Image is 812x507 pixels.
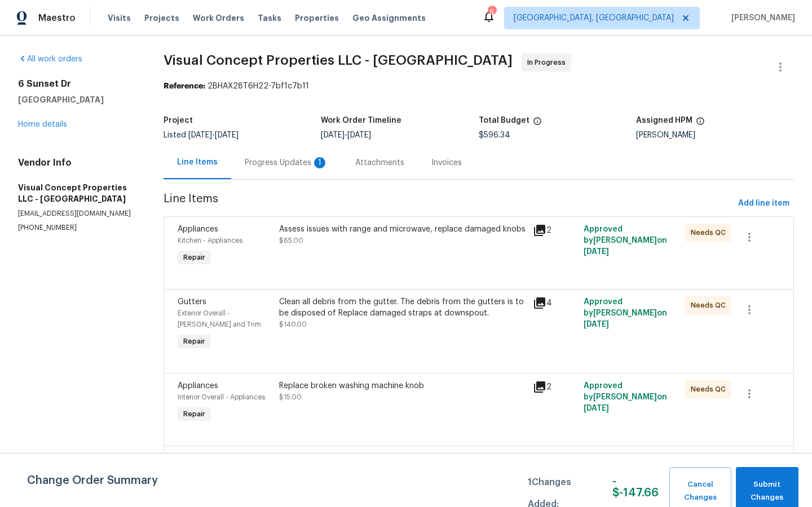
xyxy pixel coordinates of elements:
[193,12,244,24] span: Work Orders
[18,223,136,233] p: [PHONE_NUMBER]
[164,193,734,214] span: Line Items
[18,157,136,168] h4: Vendor Info
[279,237,303,244] span: $65.00
[584,404,609,412] span: [DATE]
[691,300,730,311] span: Needs QC
[18,55,82,63] a: All work orders
[215,131,239,139] span: [DATE]
[38,12,76,24] span: Maestro
[321,117,401,124] h5: Work Order Timeline
[164,117,193,124] h5: Project
[18,209,136,219] p: [EMAIL_ADDRESS][DOMAIN_NAME]
[479,131,510,139] span: $596.34
[352,12,426,24] span: Geo Assignments
[734,193,794,214] button: Add line item
[347,131,371,139] span: [DATE]
[691,384,730,395] span: Needs QC
[178,237,242,244] span: Kitchen - Appliances
[636,131,794,139] div: [PERSON_NAME]
[431,157,462,168] div: Invoices
[279,224,526,235] div: Assess issues with range and microwave, replace damaged knobs
[179,252,210,263] span: Repair
[738,197,789,211] span: Add line item
[178,298,206,306] span: Gutters
[321,131,371,139] span: -
[696,117,705,131] span: The hpm assigned to this work order.
[18,94,136,105] h5: [GEOGRAPHIC_DATA]
[279,394,302,401] span: $15.00
[533,380,577,394] div: 2
[258,14,281,22] span: Tasks
[279,296,526,319] div: Clean all debris from the gutter. The debris from the gutters is to be disposed of Replace damage...
[533,224,577,237] div: 2
[108,12,131,24] span: Visits
[178,382,218,390] span: Appliances
[584,248,609,256] span: [DATE]
[279,380,526,392] div: Replace broken washing machine knob
[675,478,726,504] span: Cancel Changes
[164,54,513,67] span: Visual Concept Properties LLC - [GEOGRAPHIC_DATA]
[527,57,570,68] span: In Progress
[584,225,667,256] span: Approved by [PERSON_NAME] on
[18,121,67,128] a: Home details
[245,157,328,168] div: Progress Updates
[533,296,577,310] div: 4
[18,182,136,204] h5: Visual Concept Properties LLC - [GEOGRAPHIC_DATA]
[177,157,218,168] div: Line Items
[18,78,136,90] h2: 6 Sunset Dr
[178,394,265,401] span: Interior Overall - Appliances
[584,321,609,328] span: [DATE]
[321,131,345,139] span: [DATE]
[188,131,239,139] span: -
[488,7,496,18] div: 5
[144,12,179,24] span: Projects
[533,117,542,131] span: The total cost of line items that have been proposed by Opendoor. This sum includes line items th...
[295,12,339,24] span: Properties
[179,336,210,347] span: Repair
[179,408,210,420] span: Repair
[727,12,795,24] span: [PERSON_NAME]
[279,321,307,328] span: $140.00
[514,12,674,24] span: [GEOGRAPHIC_DATA], [GEOGRAPHIC_DATA]
[742,478,793,504] span: Submit Changes
[636,117,692,124] h5: Assigned HPM
[314,157,325,168] div: 1
[584,298,667,328] span: Approved by [PERSON_NAME] on
[355,157,404,168] div: Attachments
[691,227,730,238] span: Needs QC
[479,117,529,124] h5: Total Budget
[188,131,212,139] span: [DATE]
[178,225,218,233] span: Appliances
[178,310,261,328] span: Exterior Overall - [PERSON_NAME] and Trim
[584,382,667,412] span: Approved by [PERSON_NAME] on
[164,81,794,92] div: 2BHAX28T6H22-7bf1c7b11
[164,82,205,90] b: Reference:
[164,131,239,139] span: Listed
